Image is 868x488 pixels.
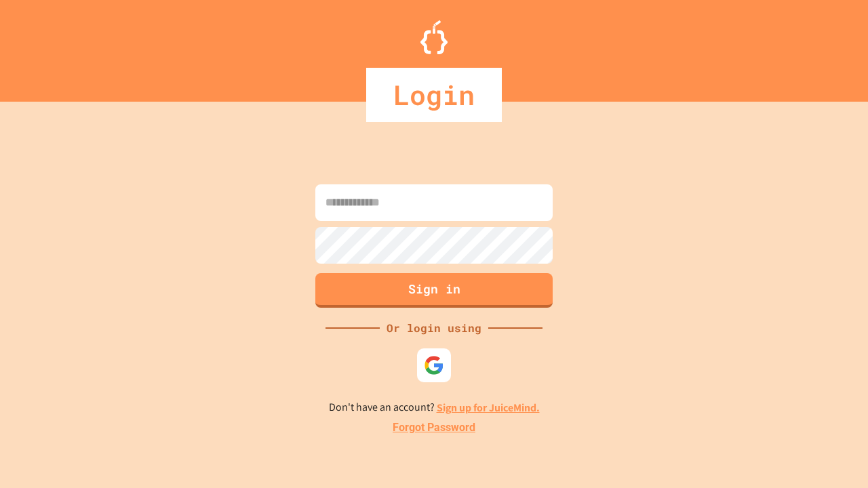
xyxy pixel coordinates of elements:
[366,68,502,122] div: Login
[393,420,475,436] a: Forgot Password
[420,20,448,54] img: Logo.svg
[315,273,553,308] button: Sign in
[424,355,444,375] img: google-icon.svg
[329,399,540,416] p: Don't have an account?
[380,320,488,336] div: Or login using
[437,401,540,415] a: Sign up for JuiceMind.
